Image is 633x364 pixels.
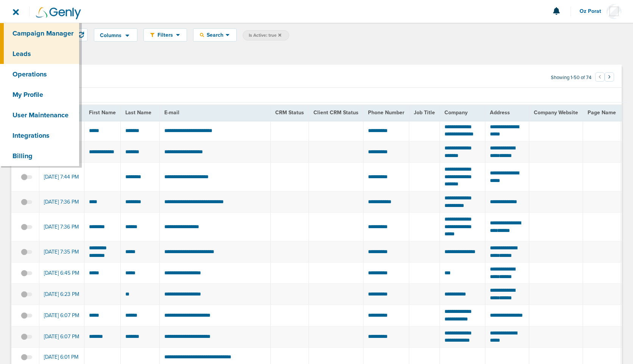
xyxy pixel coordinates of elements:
[368,109,404,116] span: Phone Number
[125,109,151,116] span: Last Name
[164,109,179,116] span: E-mail
[39,191,84,212] td: [DATE] 7:36 PM
[529,105,583,120] th: Company Website
[39,241,84,262] td: [DATE] 7:35 PM
[580,9,606,14] span: Oz Porat
[39,305,84,326] td: [DATE] 6:07 PM
[36,7,81,19] img: Genly
[100,33,122,38] span: Columns
[551,75,591,81] span: Showing 1-50 of 74
[39,163,84,191] td: [DATE] 7:44 PM
[89,109,116,116] span: First Name
[440,105,485,120] th: Company
[39,326,84,347] td: [DATE] 6:07 PM
[154,32,176,38] span: Filters
[595,73,614,82] ul: Pagination
[249,32,281,39] span: Is Active: true
[39,263,84,284] td: [DATE] 6:45 PM
[409,105,440,120] th: Job Title
[605,72,614,82] button: Go to next page
[485,105,529,120] th: Address
[39,284,84,305] td: [DATE] 6:23 PM
[583,105,621,120] th: Page Name
[204,32,226,38] span: Search
[309,105,363,120] th: Client CRM Status
[39,213,84,241] td: [DATE] 7:36 PM
[275,109,304,116] span: CRM Status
